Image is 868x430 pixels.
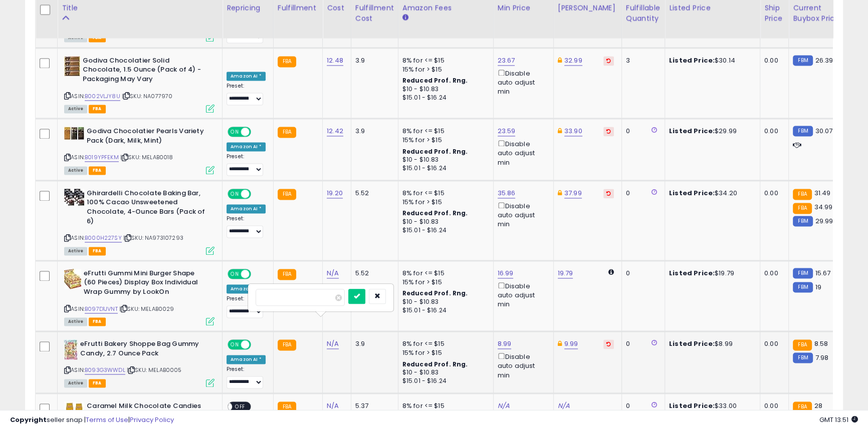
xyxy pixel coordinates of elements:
[327,3,347,13] div: Cost
[229,269,241,278] span: ON
[355,3,394,24] div: Fulfillment Cost
[327,56,343,66] a: 12.48
[355,269,390,278] div: 5.52
[814,188,831,198] span: 31.49
[815,126,833,136] span: 30.07
[669,189,752,198] div: $34.20
[498,351,546,379] div: Disable auto adjust min
[764,189,781,198] div: 0.00
[564,56,582,66] a: 32.99
[89,317,106,326] span: FBA
[64,269,81,289] img: 61OaSxiLEDS._SL40_.jpg
[89,379,106,387] span: FBA
[227,204,266,213] div: Amazon AI *
[402,56,486,65] div: 8% for <= $15
[498,138,546,167] div: Disable auto adjust min
[250,269,266,278] span: OFF
[278,189,296,200] small: FBA
[227,284,266,293] div: Amazon AI *
[250,128,266,136] span: OFF
[564,339,578,349] a: 9.99
[669,188,715,198] b: Listed Price:
[558,3,617,13] div: [PERSON_NAME]
[227,72,266,81] div: Amazon AI *
[793,268,812,278] small: FBM
[80,339,202,360] b: eFrutti Bakery Shoppe Bag Gummy Candy, 2.7 Ounce Pack
[227,215,266,238] div: Preset:
[626,269,657,278] div: 0
[815,353,829,362] span: 7.98
[64,379,87,387] span: All listings currently available for purchase on Amazon
[119,305,174,313] span: | SKU: MELAB0029
[327,268,339,278] a: N/A
[558,128,562,134] i: This overrides the store level Dynamic Max Price for this listing
[120,153,173,161] span: | SKU: MELAB0018
[815,216,833,226] span: 29.99
[227,153,266,176] div: Preset:
[227,83,266,105] div: Preset:
[669,339,752,348] div: $8.99
[86,415,128,424] a: Terms of Use
[793,203,811,214] small: FBA
[764,3,784,24] div: Ship Price
[498,339,512,349] a: 8.99
[498,280,546,309] div: Disable auto adjust min
[89,105,106,113] span: FBA
[558,268,573,278] a: 19.79
[498,126,516,136] a: 23.59
[793,282,812,292] small: FBM
[402,368,486,377] div: $10 - $10.83
[793,3,844,24] div: Current Buybox Price
[402,198,486,207] div: 15% for > $15
[10,415,174,425] div: seller snap | |
[355,56,390,65] div: 3.9
[122,92,173,100] span: | SKU: NA077970
[123,234,183,242] span: | SKU: NA973107293
[402,94,486,102] div: $15.01 - $16.24
[402,3,489,13] div: Amazon Fees
[64,339,78,359] img: 51q3N9115nL._SL40_.jpg
[815,56,833,65] span: 26.39
[815,268,831,278] span: 15.67
[669,127,752,136] div: $29.99
[130,415,174,424] a: Privacy Policy
[64,166,87,175] span: All listings currently available for purchase on Amazon
[278,127,296,138] small: FBA
[327,188,343,198] a: 19.20
[814,202,833,212] span: 34.99
[669,269,752,278] div: $19.79
[402,76,468,85] b: Reduced Prof. Rng.
[402,218,486,226] div: $10 - $10.83
[626,339,657,348] div: 0
[278,269,296,280] small: FBA
[669,56,715,65] b: Listed Price:
[764,339,781,348] div: 0.00
[498,3,549,13] div: Min Price
[669,268,715,278] b: Listed Price:
[64,56,80,76] img: 51eYKMl-WKL._SL40_.jpg
[498,268,514,278] a: 16.99
[793,352,812,363] small: FBM
[402,377,486,385] div: $15.01 - $16.24
[793,339,811,350] small: FBA
[669,126,715,136] b: Listed Price:
[64,56,214,112] div: ASIN:
[84,269,205,299] b: eFrutti Gummi Mini Burger Shape (60 Pieces) Display Box Individual Wrap Gummy by LookOn
[626,127,657,136] div: 0
[64,189,84,205] img: 51nVv5rHdjL._SL40_.jpg
[127,366,182,374] span: | SKU: MELAB0005
[83,56,204,87] b: Godiva Chocolatier Solid Chocolate, 1.5 Ounce (Pack of 4) - Packaging May Vary
[498,200,546,229] div: Disable auto adjust min
[227,366,266,388] div: Preset:
[764,56,781,65] div: 0.00
[669,339,715,348] b: Listed Price:
[606,129,611,134] i: Revert to store-level Dynamic Max Price
[355,127,390,136] div: 3.9
[227,3,269,13] div: Repricing
[402,278,486,287] div: 15% for > $15
[402,13,408,22] small: Amazon Fees.
[250,190,266,198] span: OFF
[669,56,752,65] div: $30.14
[402,65,486,74] div: 15% for > $15
[64,247,87,255] span: All listings currently available for purchase on Amazon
